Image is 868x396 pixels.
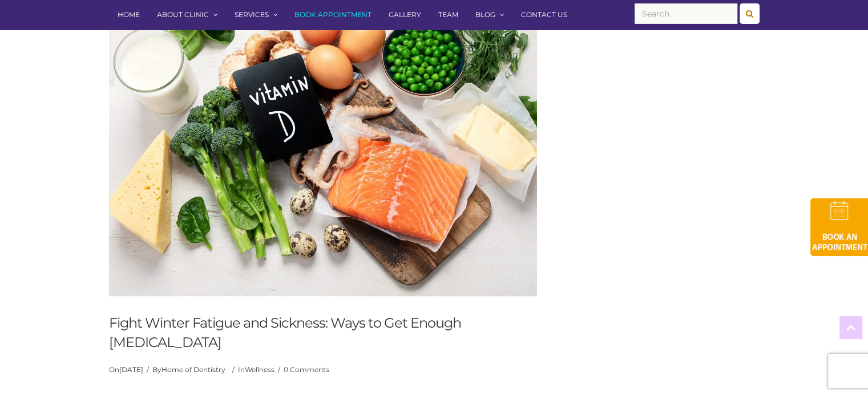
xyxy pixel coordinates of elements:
a: Wellness [245,365,274,374]
a: Fight Winter Fatigue and Sickness: Ways to Get Enough [MEDICAL_DATA] [109,315,461,350]
span: On / [109,365,149,374]
input: Search [635,3,737,24]
span: In / [238,365,280,374]
a: Top [839,316,862,339]
span: By / [152,365,235,374]
a: [DATE] [119,365,143,374]
img: book-an-appointment-hod-gld.png [810,198,868,256]
a: Home of Dentistry [162,365,225,374]
a: 0 Comments [284,365,329,374]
